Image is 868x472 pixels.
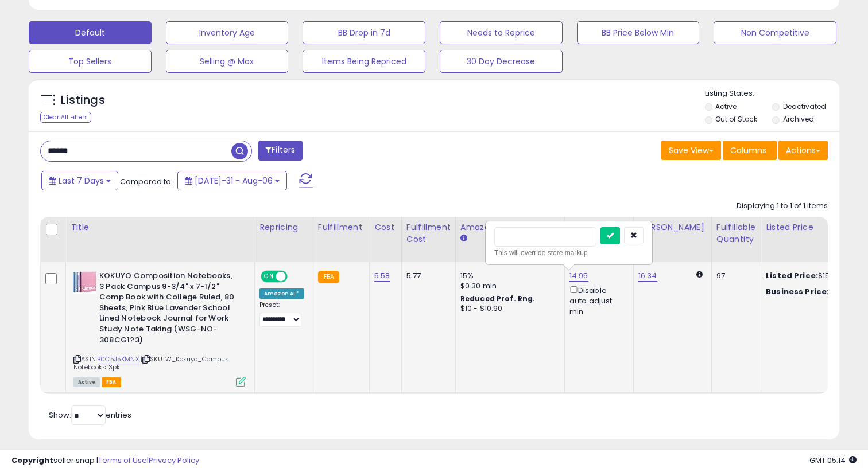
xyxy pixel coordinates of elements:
[638,270,657,282] a: 16.34
[783,102,826,111] label: Deactivated
[59,175,104,186] span: Last 7 Days
[258,141,303,161] button: Filters
[318,271,339,283] small: FBA
[40,112,91,123] div: Clear All Filters
[11,455,199,466] div: seller snap | |
[41,171,118,190] button: Last 7 Days
[166,50,289,73] button: Selling @ Max
[716,271,752,281] div: 97
[494,247,644,259] div: This will override store markup
[374,221,397,233] div: Cost
[716,221,756,245] div: Fulfillable Quantity
[737,201,828,212] div: Displaying 1 to 1 of 1 items
[303,21,425,44] button: BB Drop in 7d
[11,455,53,466] strong: Copyright
[318,221,365,233] div: Fulfillment
[460,271,556,281] div: 15%
[661,141,721,160] button: Save View
[783,114,814,124] label: Archived
[766,221,865,233] div: Listed Price
[705,88,840,99] p: Listing States:
[460,304,556,314] div: $10 - $10.90
[262,272,276,282] span: ON
[460,281,556,291] div: $0.30 min
[99,271,239,348] b: KOKUYO Composition Notebooks, 3 Pack Campus 9-3/4" x 7-1/2" Comp Book with College Ruled, 80 Shee...
[460,294,536,303] b: Reduced Prof. Rng.
[61,92,105,108] h5: Listings
[73,271,96,294] img: 41BTXou9J7L._SL40_.jpg
[406,271,447,281] div: 5.77
[73,354,230,372] span: | SKU: W_Kokuyo_Campus Notebooks 3pk
[29,50,152,73] button: Top Sellers
[440,50,563,73] button: 30 Day Decrease
[286,272,304,282] span: OFF
[440,21,563,44] button: Needs to Reprice
[406,221,451,245] div: Fulfillment Cost
[120,176,173,187] span: Compared to:
[73,377,100,387] span: All listings currently available for purchase on Amazon
[98,455,147,466] a: Terms of Use
[766,287,861,297] div: $14.35
[715,102,737,111] label: Active
[259,221,308,233] div: Repricing
[374,270,390,282] a: 5.58
[29,21,152,44] button: Default
[71,221,250,233] div: Title
[766,271,861,281] div: $15.69
[577,21,700,44] button: BB Price Below Min
[460,233,467,244] small: Amazon Fees.
[778,141,828,160] button: Actions
[97,354,139,364] a: B0C5J5KMNX
[638,221,707,233] div: [PERSON_NAME]
[714,21,836,44] button: Non Competitive
[259,288,304,299] div: Amazon AI *
[177,171,287,190] button: [DATE]-31 - Aug-06
[166,21,289,44] button: Inventory Age
[569,270,588,282] a: 14.95
[723,141,777,160] button: Columns
[766,270,818,281] b: Listed Price:
[49,409,131,420] span: Show: entries
[73,271,246,385] div: ASIN:
[696,271,703,278] i: Calculated using Dynamic Max Price.
[460,221,560,233] div: Amazon Fees
[569,284,625,317] div: Disable auto adjust min
[149,455,199,466] a: Privacy Policy
[195,175,273,186] span: [DATE]-31 - Aug-06
[102,377,121,387] span: FBA
[809,455,857,466] span: 2025-08-15 05:14 GMT
[303,50,425,73] button: Items Being Repriced
[259,301,304,327] div: Preset:
[730,145,766,156] span: Columns
[766,286,829,297] b: Business Price:
[715,114,757,124] label: Out of Stock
